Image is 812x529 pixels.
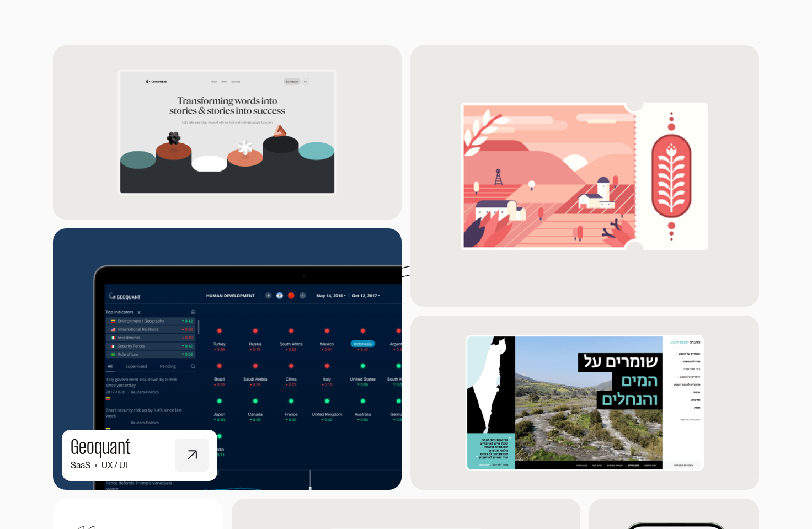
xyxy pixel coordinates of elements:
[71,439,131,459] h1: Geoquant
[71,459,90,472] div: SaaS
[35,215,419,503] img: geoquant dashboard screenshot
[410,316,759,490] img: spni homepage screenshot
[53,228,402,490] a: GeoquantSaaSUX / UI
[101,459,127,472] div: UX / UI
